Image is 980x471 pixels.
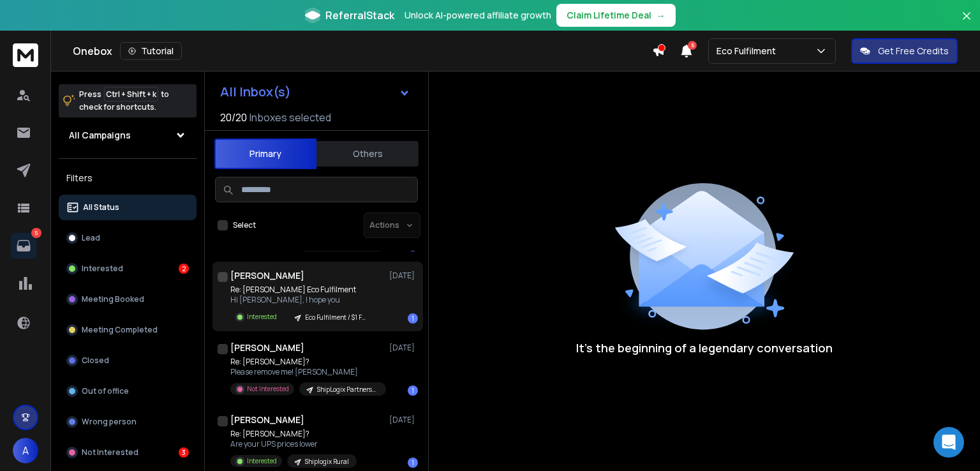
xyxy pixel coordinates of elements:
[325,8,394,23] span: ReferralStack
[59,225,197,251] button: Lead
[389,343,418,353] p: [DATE]
[59,169,197,187] h3: Filters
[179,264,189,274] div: 2
[230,285,374,295] p: Re: [PERSON_NAME] Eco Fulfilment
[11,233,36,258] a: 5
[59,409,197,435] button: Wrong person
[230,429,357,439] p: Re: [PERSON_NAME]?
[933,427,964,458] div: Open Intercom Messenger
[851,38,958,64] button: Get Free Credits
[230,357,383,367] p: Re: [PERSON_NAME]?
[79,88,169,114] p: Press to check for shortcuts.
[59,440,197,465] button: Not Interested3
[247,384,289,394] p: Not Interested
[31,228,41,238] p: 5
[210,79,420,105] button: All Inbox(s)
[82,355,109,366] p: Closed
[230,439,357,449] p: Are your UPS prices lower
[230,414,304,426] h1: [PERSON_NAME]
[83,202,119,213] p: All Status
[408,458,418,468] div: 1
[69,129,131,142] h1: All Campaigns
[13,438,38,463] button: A
[59,195,197,220] button: All Status
[556,4,676,27] button: Claim Lifetime Deal→
[305,457,349,467] p: Shiplogix Rural
[408,385,418,396] div: 1
[214,138,316,169] button: Primary
[230,341,304,354] h1: [PERSON_NAME]
[878,45,949,57] p: Get Free Credits
[688,41,697,50] span: 5
[59,123,197,148] button: All Campaigns
[389,271,418,281] p: [DATE]
[179,447,189,458] div: 3
[73,42,652,60] div: Onebox
[958,8,975,38] button: Close banner
[389,415,418,425] p: [DATE]
[317,385,378,394] p: ShipLogix Partnership
[59,256,197,281] button: Interested2
[247,312,277,322] p: Interested
[120,42,182,60] button: Tutorial
[657,9,665,22] span: →
[82,447,138,458] p: Not Interested
[82,325,158,335] p: Meeting Completed
[59,378,197,404] button: Out of office
[233,220,256,230] label: Select
[716,45,781,57] p: Eco Fulfilment
[405,9,551,22] p: Unlock AI-powered affiliate growth
[230,269,304,282] h1: [PERSON_NAME]
[247,456,277,466] p: Interested
[230,367,383,377] p: Please remove me! [PERSON_NAME]
[316,140,419,168] button: Others
[576,339,833,357] p: It’s the beginning of a legendary conversation
[82,417,137,427] p: Wrong person
[82,264,123,274] p: Interested
[82,294,144,304] p: Meeting Booked
[59,348,197,373] button: Closed
[82,233,100,243] p: Lead
[305,313,366,322] p: Eco Fulfilment / $1 Fulfillment Program / 11-50
[220,86,291,98] h1: All Inbox(s)
[249,110,331,125] h3: Inboxes selected
[82,386,129,396] p: Out of office
[59,317,197,343] button: Meeting Completed
[104,87,158,101] span: Ctrl + Shift + k
[59,287,197,312] button: Meeting Booked
[230,295,374,305] p: Hi [PERSON_NAME], I hope you
[220,110,247,125] span: 20 / 20
[408,313,418,324] div: 1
